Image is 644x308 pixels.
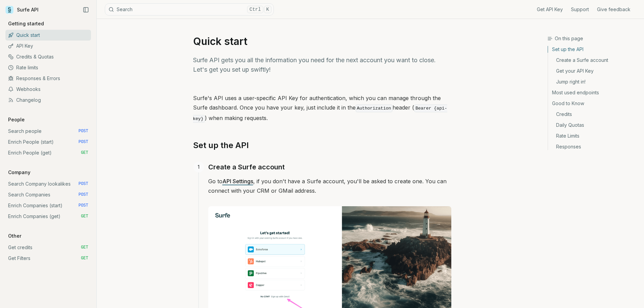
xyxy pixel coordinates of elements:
[78,181,88,187] span: POST
[81,256,88,261] span: GET
[548,131,639,141] a: Rate Limits
[5,233,24,239] p: Other
[5,253,91,264] a: Get Filters GET
[5,147,91,158] a: Enrich People (get) GET
[548,109,639,120] a: Credits
[5,116,27,123] p: People
[5,169,33,176] p: Company
[548,76,639,87] a: Jump right in!
[571,6,589,13] a: Support
[5,20,47,27] p: Getting started
[78,139,88,145] span: POST
[5,211,91,222] a: Enrich Companies (get) GET
[548,98,639,109] a: Good to Know
[548,120,639,131] a: Daily Quotas
[5,41,91,51] a: API Key
[5,200,91,211] a: Enrich Companies (start) POST
[597,6,630,13] a: Give feedback
[105,3,274,16] button: SearchCtrlK
[548,46,639,55] a: Set up the API
[78,203,88,208] span: POST
[78,128,88,134] span: POST
[547,35,639,42] h3: On this page
[81,245,88,250] span: GET
[193,55,451,74] p: Surfe API gets you all the information you need for the next account you want to close. Let's get...
[5,126,91,137] a: Search people POST
[537,6,563,13] a: Get API Key
[247,6,263,13] kbd: Ctrl
[548,141,639,150] a: Responses
[78,192,88,197] span: POST
[548,87,639,98] a: Most used endpoints
[5,5,39,15] a: Surfe API
[81,5,91,15] button: Collapse Sidebar
[548,66,639,76] a: Get your API Key
[193,140,249,151] a: Set up the API
[5,179,91,189] a: Search Company lookalikes POST
[5,73,91,84] a: Responses & Errors
[81,150,88,156] span: GET
[5,137,91,147] a: Enrich People (start) POST
[5,30,91,41] a: Quick start
[208,162,285,172] a: Create a Surfe account
[193,35,451,47] h1: Quick start
[548,55,639,66] a: Create a Surfe account
[5,84,91,95] a: Webhooks
[264,6,271,13] kbd: K
[5,62,91,73] a: Rate limits
[81,214,88,219] span: GET
[5,242,91,253] a: Get credits GET
[5,189,91,200] a: Search Companies POST
[5,51,91,62] a: Credits & Quotas
[193,93,451,124] p: Surfe's API uses a user-specific API Key for authentication, which you can manage through the Sur...
[222,178,253,185] a: API Settings
[356,104,392,112] code: Authorization
[5,95,91,105] a: Changelog
[208,176,451,195] p: Go to , if you don't have a Surfe account, you'll be asked to create one. You can connect with yo...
